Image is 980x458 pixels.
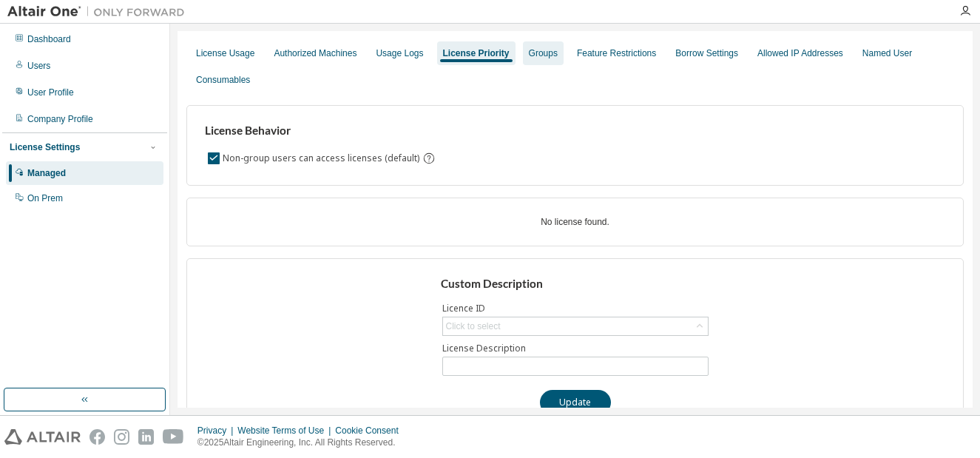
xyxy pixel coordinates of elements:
img: facebook.svg [89,429,105,445]
div: On Prem [27,192,63,204]
div: Named User [862,47,912,59]
div: Authorized Machines [274,47,356,59]
img: youtube.svg [163,429,184,445]
img: linkedin.svg [138,429,154,445]
div: Company Profile [27,113,93,125]
div: Usage Logs [376,47,423,59]
label: Non-group users can access licenses (default) [223,149,422,167]
div: Website Terms of Use [237,425,335,437]
div: Click to select [443,317,708,335]
div: Groups [529,47,558,59]
label: Licence ID [442,303,709,314]
h3: License Behavior [205,124,433,138]
div: License Priority [443,47,510,59]
h3: Custom Description [441,277,709,292]
div: Allowed IP Addresses [757,47,843,59]
div: Managed [27,167,66,179]
div: User Profile [27,87,74,98]
div: Users [27,60,50,72]
div: Feature Restrictions [577,47,656,59]
button: Update [540,390,611,415]
p: © 2025 Altair Engineering, Inc. All Rights Reserved. [197,437,408,449]
img: instagram.svg [114,429,129,445]
div: Borrow Settings [675,47,738,59]
img: altair_logo.svg [4,429,81,445]
div: Cookie Consent [335,425,407,437]
label: License Description [442,343,709,354]
div: Dashboard [27,33,71,45]
div: Privacy [197,425,237,437]
div: No license found. [205,216,945,228]
svg: By default any user not assigned to any group can access any license. Turn this setting off to di... [422,152,436,165]
div: License Usage [196,47,254,59]
div: Click to select [446,320,501,332]
img: Altair One [7,4,192,19]
div: License Settings [10,141,80,153]
div: Consumables [196,74,250,86]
